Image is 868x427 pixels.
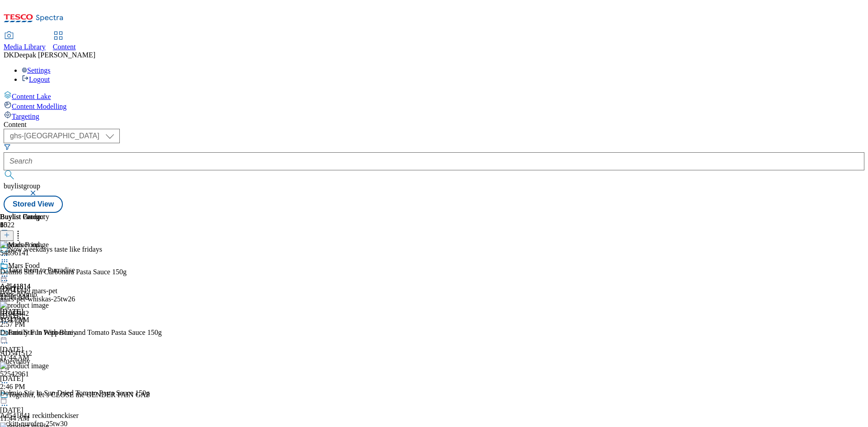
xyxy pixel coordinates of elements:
span: Targeting [12,113,39,120]
a: Content [53,32,76,51]
a: Media Library [4,32,46,51]
a: Settings [22,66,51,74]
div: Content [4,121,864,129]
button: Stored View [4,196,63,213]
a: Content Modelling [4,101,864,111]
span: Media Library [4,43,46,51]
span: Content Modelling [12,103,66,110]
svg: Search Filters [4,143,11,150]
span: Deepak [PERSON_NAME] [14,51,95,59]
span: Content Lake [12,93,51,100]
a: Targeting [4,111,864,121]
span: Content [53,43,76,51]
a: Logout [22,75,50,83]
span: buylistgroup [4,182,40,190]
span: DK [4,51,14,59]
input: Search [4,152,864,170]
a: Content Lake [4,91,864,101]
